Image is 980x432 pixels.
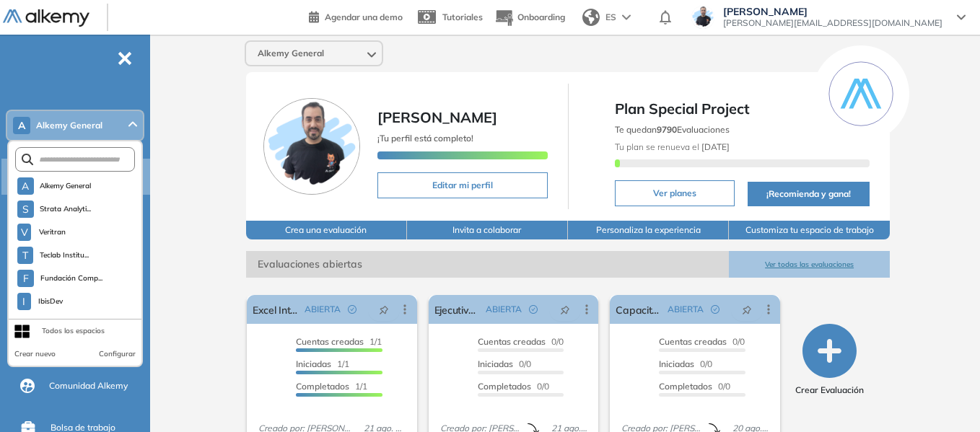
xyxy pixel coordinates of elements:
[549,298,581,321] button: pushpin
[659,358,712,369] span: 0/0
[699,141,730,152] b: [DATE]
[529,305,538,314] span: check-circle
[296,381,367,392] span: 1/1
[407,221,568,239] button: Invita a colaborar
[560,304,570,315] span: pushpin
[37,296,65,307] span: IbisDev
[296,336,364,347] span: Cuentas creadas
[42,325,105,337] div: Todos los espacios
[795,384,864,397] span: Crear Evaluación
[486,303,522,316] span: ABIERTA
[478,358,531,369] span: 0/0
[253,295,299,324] a: Excel Integrador
[377,172,548,198] button: Editar mi perfil
[442,12,483,22] span: Tutoriales
[434,295,481,324] a: Ejecutivos comerciales
[605,11,616,24] span: ES
[582,9,600,26] img: world
[615,141,730,152] span: Tu plan se renueva el
[22,180,29,192] span: A
[517,12,565,22] span: Onboarding
[21,226,28,238] span: V
[729,221,890,239] button: Customiza tu espacio de trabajo
[659,336,745,347] span: 0/0
[18,120,25,131] span: A
[622,14,631,20] img: arrow
[723,17,942,29] span: [PERSON_NAME][EMAIL_ADDRESS][DOMAIN_NAME]
[659,336,727,347] span: Cuentas creadas
[478,358,513,369] span: Iniciadas
[748,182,870,206] button: ¡Recomienda y gana!
[377,108,497,126] span: [PERSON_NAME]
[723,6,942,17] span: [PERSON_NAME]
[478,336,564,347] span: 0/0
[348,305,356,314] span: check-circle
[377,133,473,144] span: ¡Tu perfil está completo!
[659,381,730,392] span: 0/0
[40,273,102,284] span: Fundación Comp...
[908,363,980,432] div: Widget de chat
[39,250,89,261] span: Teclab Institu...
[494,2,565,33] button: Onboarding
[22,296,25,307] span: I
[296,381,349,392] span: Completados
[795,324,864,397] button: Crear Evaluación
[36,120,102,131] span: Alkemy General
[23,273,29,284] span: F
[668,303,704,316] span: ABIERTA
[246,221,407,239] button: Crea una evaluación
[478,336,546,347] span: Cuentas creadas
[246,251,729,278] span: Evaluaciones abiertas
[615,124,730,135] span: Te quedan Evaluaciones
[22,250,28,261] span: T
[711,305,719,314] span: check-circle
[742,304,752,315] span: pushpin
[263,98,360,195] img: Foto de perfil
[568,221,729,239] button: Personaliza la experiencia
[659,358,694,369] span: Iniciadas
[305,303,341,316] span: ABIERTA
[379,304,389,315] span: pushpin
[325,12,403,22] span: Agendar una demo
[22,203,29,215] span: S
[478,381,549,392] span: 0/0
[99,348,136,360] button: Configurar
[296,336,382,347] span: 1/1
[258,48,324,59] span: Alkemy General
[309,7,403,25] a: Agendar una demo
[37,226,67,238] span: Veritran
[3,9,89,27] img: Logo
[296,358,331,369] span: Iniciadas
[615,98,870,120] span: Plan Special Project
[729,251,890,278] button: Ver todas las evaluaciones
[368,298,400,321] button: pushpin
[478,381,531,392] span: Completados
[731,298,763,321] button: pushpin
[40,180,92,192] span: Alkemy General
[659,381,712,392] span: Completados
[657,124,677,135] b: 9790
[40,203,92,215] span: Strata Analyti...
[908,363,980,432] iframe: Chat Widget
[296,358,349,369] span: 1/1
[14,348,56,360] button: Crear nuevo
[49,379,128,392] span: Comunidad Alkemy
[616,295,662,324] a: Capacitación de lideres
[615,180,735,206] button: Ver planes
